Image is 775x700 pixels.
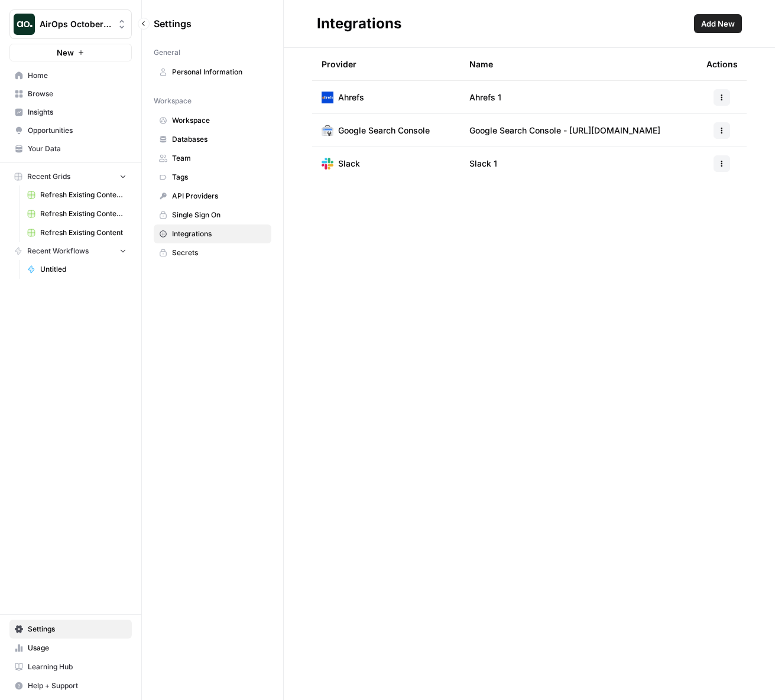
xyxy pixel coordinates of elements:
[172,229,266,239] span: Integrations
[469,92,501,103] span: Ahrefs 1
[22,204,132,223] a: Refresh Existing Content (2)
[154,47,180,58] span: General
[28,125,127,136] span: Opportunities
[9,84,132,103] a: Browse
[706,48,738,80] div: Actions
[28,624,127,634] span: Settings
[28,144,127,154] span: Your Data
[22,223,132,242] a: Refresh Existing Content
[9,639,132,657] a: Usage
[28,70,127,81] span: Home
[154,168,271,187] a: Tags
[9,66,132,85] a: Home
[172,172,266,183] span: Tags
[322,125,333,136] img: Google Search Console
[22,260,132,279] a: Untitled
[154,63,271,82] a: Personal Information
[9,168,132,185] button: Recent Grids
[469,48,688,80] div: Name
[9,657,132,676] a: Learning Hub
[338,158,360,170] span: Slack
[469,125,660,136] span: Google Search Console - [URL][DOMAIN_NAME]
[154,243,271,262] a: Secrets
[9,121,132,140] a: Opportunities
[154,111,271,130] a: Workspace
[154,224,271,243] a: Integrations
[57,47,74,58] span: New
[172,115,266,126] span: Workspace
[322,48,356,80] div: Provider
[28,107,127,118] span: Insights
[338,92,364,103] span: Ahrefs
[317,14,401,33] div: Integrations
[28,662,127,672] span: Learning Hub
[172,134,266,145] span: Databases
[28,89,127,99] span: Browse
[154,149,271,168] a: Team
[40,227,127,238] span: Refresh Existing Content
[9,620,132,639] a: Settings
[172,210,266,220] span: Single Sign On
[469,158,497,170] span: Slack 1
[9,676,132,695] button: Help + Support
[9,242,132,260] button: Recent Workflows
[28,643,127,653] span: Usage
[172,67,266,77] span: Personal Information
[9,139,132,158] a: Your Data
[154,96,192,106] span: Workspace
[27,171,70,182] span: Recent Grids
[172,248,266,258] span: Secrets
[40,209,127,219] span: Refresh Existing Content (2)
[701,18,735,30] span: Add New
[154,130,271,149] a: Databases
[154,187,271,206] a: API Providers
[22,185,132,204] a: Refresh Existing Content (1)
[322,158,333,170] img: Slack
[338,125,430,136] span: Google Search Console
[14,14,35,35] img: AirOps October Cohort Logo
[40,190,127,200] span: Refresh Existing Content (1)
[40,264,127,275] span: Untitled
[172,153,266,164] span: Team
[172,191,266,201] span: API Providers
[694,14,742,33] button: Add New
[9,9,132,39] button: Workspace: AirOps October Cohort
[322,92,333,103] img: Ahrefs
[27,246,89,256] span: Recent Workflows
[40,18,111,30] span: AirOps October Cohort
[9,44,132,61] button: New
[28,681,127,691] span: Help + Support
[154,206,271,224] a: Single Sign On
[9,103,132,122] a: Insights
